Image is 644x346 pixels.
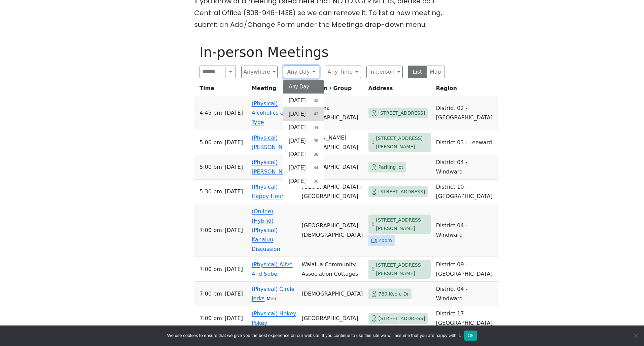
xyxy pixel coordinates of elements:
span: [DATE] [289,110,306,118]
td: District 09 - [GEOGRAPHIC_DATA] [433,257,498,282]
button: Any Day [283,66,319,78]
td: District 04 - Windward [433,204,498,257]
button: Anywhere [241,66,278,78]
span: 7:00 PM [200,226,222,235]
span: [DATE] [289,177,306,185]
span: [DATE] [289,150,306,158]
td: [GEOGRAPHIC_DATA] [299,306,366,331]
button: In-person [366,66,403,78]
td: District 10 - [GEOGRAPHIC_DATA] [433,180,498,204]
span: [STREET_ADDRESS][PERSON_NAME] [376,216,428,232]
span: 36 results [314,178,318,184]
a: (Physical) Hokey Pokey [252,310,296,326]
span: [STREET_ADDRESS] [379,109,425,117]
input: Search [200,66,225,78]
td: Waialua Community Association Cottages [299,257,366,282]
small: Men [266,296,276,301]
span: 38 results [314,138,318,144]
th: Meeting [249,84,299,96]
span: 38 results [314,151,318,157]
button: [DATE]38 results [283,134,324,148]
a: (Physical) Alcoholics of our Type [252,100,296,125]
span: [STREET_ADDRESS][PERSON_NAME] [376,134,428,151]
td: District 04 - Windward [433,155,498,180]
span: 7:00 PM [200,289,222,299]
span: We use cookies to ensure that we give you the best experience on our website. If you continue to ... [167,332,461,339]
span: [DATE] [225,314,243,323]
span: 780 Keolu Dr [379,290,409,298]
span: 44 results [314,165,318,171]
button: [DATE]44 results [283,161,324,175]
th: Address [366,84,433,96]
td: District 03 - Leeward [433,130,498,155]
button: Any Day [283,80,324,93]
span: 5:00 PM [200,138,222,147]
a: (Physical) Alive And Sober [252,261,293,277]
span: 44 results [314,124,318,130]
td: District 02 - [GEOGRAPHIC_DATA] [433,96,498,130]
button: Search [225,66,236,78]
span: [DATE] [225,226,243,235]
a: (Online) (Hybrid) (Physical) Kahaluu Discussion [252,208,280,252]
td: [PERSON_NAME][GEOGRAPHIC_DATA] [299,130,366,155]
span: Parking lot [379,163,403,171]
span: [DATE] [289,164,306,172]
span: [STREET_ADDRESS] [379,188,425,196]
button: Ok [464,331,477,341]
button: [DATE]44 results [283,121,324,134]
span: 43 results [314,111,318,117]
span: No [632,332,639,339]
span: Zoom [379,236,392,245]
td: District 04 - Windward [433,282,498,306]
th: Location / Group [299,84,366,96]
td: Ala Moana [GEOGRAPHIC_DATA] [299,96,366,130]
span: [DATE] [289,137,306,145]
a: (Physical) [PERSON_NAME] [252,159,296,175]
span: [DATE] [225,162,243,172]
button: Any Time [325,66,361,78]
th: Region [433,84,498,96]
span: [DATE] [289,123,306,131]
button: [DATE]33 results [283,94,324,107]
td: [GEOGRAPHIC_DATA] [299,155,366,180]
button: [DATE]43 results [283,107,324,121]
span: [DATE] [225,187,243,196]
span: 7:00 PM [200,265,222,274]
span: 5:00 PM [200,162,222,172]
a: (Physical) Circle Jerks [252,286,295,302]
span: [STREET_ADDRESS] [379,314,425,323]
span: [DATE] [225,289,243,299]
td: [DEMOGRAPHIC_DATA] [299,282,366,306]
button: List [408,66,427,78]
span: 5:30 PM [200,187,222,196]
span: 4:45 PM [200,108,222,118]
td: District 17 - [GEOGRAPHIC_DATA] [433,306,498,331]
td: [GEOGRAPHIC_DATA] - [GEOGRAPHIC_DATA] [299,180,366,204]
span: [DATE] [225,108,243,118]
span: 33 results [314,98,318,104]
button: [DATE]38 results [283,148,324,161]
a: (Physical) [PERSON_NAME] [252,134,296,150]
span: 7:00 PM [200,314,222,323]
div: Any Day [283,80,324,188]
td: [GEOGRAPHIC_DATA][DEMOGRAPHIC_DATA] [299,204,366,257]
th: Time [194,84,249,96]
span: [STREET_ADDRESS][PERSON_NAME] [376,261,428,277]
span: [DATE] [225,138,243,147]
h1: In-person Meetings [200,44,444,60]
span: [DATE] [289,97,306,105]
a: (Physical) Happy Hour [252,184,284,199]
button: Map [426,66,445,78]
span: [DATE] [225,265,243,274]
button: [DATE]36 results [283,175,324,188]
